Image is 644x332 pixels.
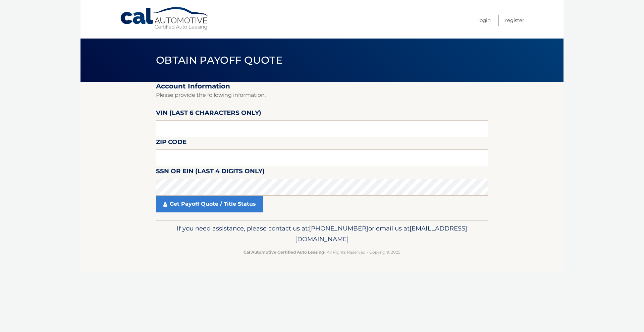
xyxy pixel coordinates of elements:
p: Please provide the following information. [156,90,488,100]
h2: Account Information [156,82,488,90]
p: - All Rights Reserved - Copyright 2025 [160,249,484,256]
a: Register [505,15,524,26]
span: [PHONE_NUMBER] [309,224,368,232]
strong: Cal Automotive Certified Auto Leasing [244,250,324,255]
label: Zip Code [156,137,186,149]
label: SSN or EIN (last 4 digits only) [156,166,265,179]
span: Obtain Payoff Quote [156,54,282,66]
p: If you need assistance, please contact us at: or email us at [160,223,484,245]
a: Get Payoff Quote / Title Status [156,196,263,212]
label: VIN (last 6 characters only) [156,108,261,120]
a: Cal Automotive [120,7,210,30]
a: Login [478,15,491,26]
